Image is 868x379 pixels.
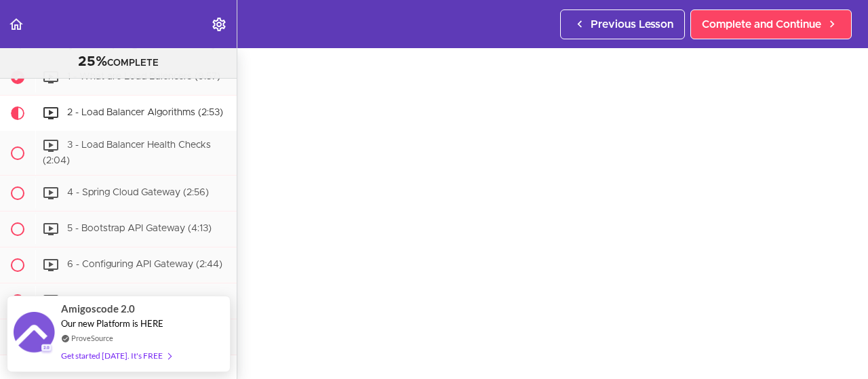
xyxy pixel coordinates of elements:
span: 5 - Bootstrap API Gateway (4:13) [67,224,212,234]
span: Amigoscode 2.0 [61,301,135,317]
svg: Settings Menu [211,16,227,33]
span: Our new Platform is HERE [61,318,163,329]
span: 3 - Load Balancer Health Checks (2:04) [43,140,211,165]
span: Complete and Continue [702,16,821,33]
a: Complete and Continue [690,9,852,39]
span: Previous Lesson [591,16,673,33]
svg: Back to course curriculum [8,16,24,33]
span: 4 - Spring Cloud Gateway (2:56) [67,188,209,198]
span: 2 - Load Balancer Algorithms (2:53) [67,108,223,117]
div: COMPLETE [17,54,220,71]
a: Previous Lesson [560,9,685,39]
div: Get started [DATE]. It's FREE [61,348,171,363]
span: 25% [78,55,107,68]
span: 6 - Configuring API Gateway (2:44) [67,260,222,270]
img: provesource social proof notification image [14,312,54,356]
a: ProveSource [71,332,113,344]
